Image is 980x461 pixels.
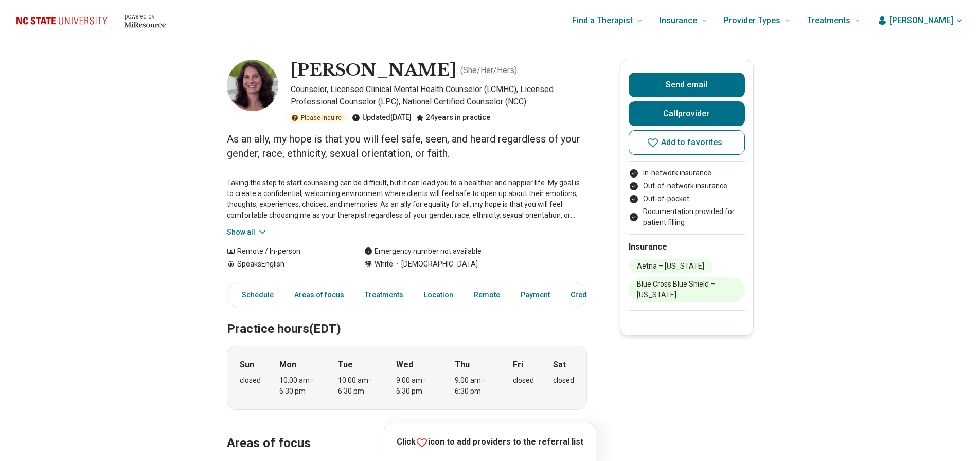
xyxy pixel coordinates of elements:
a: Payment [514,285,556,306]
ul: Payment options [629,168,745,228]
strong: Sat [553,359,566,371]
span: Find a Therapist [572,13,633,28]
h2: Practice hours (EDT) [227,296,587,338]
div: When does the program meet? [227,346,587,410]
button: Add to favorites [629,130,745,155]
h1: [PERSON_NAME] [291,60,456,81]
a: Home page [16,4,166,37]
strong: Fri [513,359,523,371]
strong: Thu [455,359,470,371]
div: 24 years in practice [416,112,490,123]
button: Callprovider [629,101,745,126]
button: [PERSON_NAME] [877,14,964,27]
button: Show all [227,227,268,238]
a: Areas of focus [288,285,350,306]
p: Click icon to add providers to the referral list [397,436,583,449]
p: powered by [124,12,166,21]
li: In-network insurance [629,168,745,179]
img: Lorelei Lindow, Counselor [227,60,278,111]
h2: Areas of focus [227,410,587,452]
span: Treatments [807,13,850,28]
h2: Insurance [629,241,745,253]
span: Add to favorites [661,138,723,147]
p: Counselor, Licensed Clinical Mental Health Counselor (LCMHC), Licensed Professional Counselor (LP... [291,83,587,108]
li: Aetna – [US_STATE] [629,259,712,273]
div: closed [513,375,534,386]
a: Remote [468,285,506,306]
li: Out-of-pocket [629,193,745,204]
strong: Wed [396,359,413,371]
div: Emergency number not available [364,246,482,257]
strong: Tue [338,359,353,371]
li: Documentation provided for patient filling [629,206,745,228]
li: Blue Cross Blue Shield – [US_STATE] [629,277,745,302]
div: 10:00 am – 6:30 pm [279,375,319,397]
div: 9:00 am – 6:30 pm [396,375,436,397]
span: [PERSON_NAME] [889,14,953,27]
a: Credentials [564,285,616,306]
span: Insurance [660,13,697,28]
strong: Mon [279,359,296,371]
span: [DEMOGRAPHIC_DATA] [393,259,478,270]
div: Please inquire [287,112,348,123]
button: Send email [629,73,745,97]
p: ( She/Her/Hers ) [460,64,517,77]
div: Speaks English [227,259,344,270]
div: 10:00 am – 6:30 pm [338,375,378,397]
p: As an ally, my hope is that you will feel safe, seen, and heard regardless of your gender, race, ... [227,132,587,161]
a: Schedule [229,285,280,306]
div: closed [240,375,261,386]
div: Remote / In-person [227,246,344,257]
a: Treatments [359,285,409,306]
div: Updated [DATE] [352,112,412,123]
a: Location [418,285,459,306]
span: White [375,259,393,270]
span: Provider Types [724,13,780,28]
li: Out-of-network insurance [629,181,745,191]
strong: Sun [240,359,254,371]
div: closed [553,375,574,386]
div: 9:00 am – 6:30 pm [455,375,494,397]
p: Taking the step to start counseling can be difficult, but it can lead you to a healthier and happ... [227,178,587,221]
